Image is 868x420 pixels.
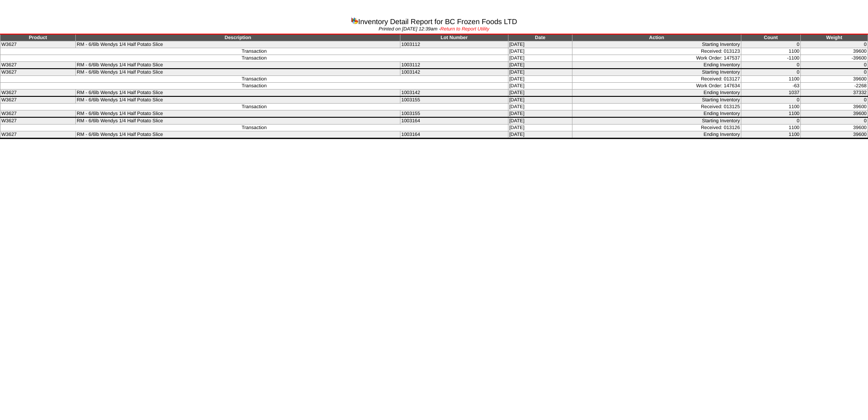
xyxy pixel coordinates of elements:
[508,110,572,118] td: [DATE]
[741,117,800,125] td: 0
[572,96,741,104] td: Starting Inventory
[572,62,741,69] td: Ending Inventory
[801,76,868,83] td: 39600
[801,62,868,69] td: 0
[572,34,741,41] td: Action
[508,90,572,97] td: [DATE]
[0,117,76,125] td: W3627
[572,83,741,90] td: Work Order: 147634
[741,83,800,90] td: -63
[508,62,572,69] td: [DATE]
[741,96,800,104] td: 0
[400,62,508,69] td: 1003112
[741,104,800,110] td: 1100
[508,76,572,83] td: [DATE]
[741,62,800,69] td: 0
[741,110,800,118] td: 1100
[741,90,800,97] td: 1037
[76,117,400,125] td: RM - 6/6lb Wendys 1/4 Half Potato Slice
[801,117,868,125] td: 0
[508,41,572,48] td: [DATE]
[76,96,400,104] td: RM - 6/6lb Wendys 1/4 Half Potato Slice
[508,96,572,104] td: [DATE]
[508,117,572,125] td: [DATE]
[801,90,868,97] td: 37332
[801,125,868,131] td: 39600
[400,90,508,97] td: 1003142
[508,69,572,76] td: [DATE]
[508,83,572,90] td: [DATE]
[400,117,508,125] td: 1003164
[801,110,868,118] td: 39600
[400,41,508,48] td: 1003112
[572,41,741,48] td: Starting Inventory
[76,62,400,69] td: RM - 6/6lb Wendys 1/4 Half Potato Slice
[0,110,76,118] td: W3627
[508,131,572,139] td: [DATE]
[572,76,741,83] td: Received: 013127
[76,131,400,139] td: RM - 6/6lb Wendys 1/4 Half Potato Slice
[741,41,800,48] td: 0
[741,34,800,41] td: Count
[0,83,508,90] td: Transaction
[76,41,400,48] td: RM - 6/6lb Wendys 1/4 Half Potato Slice
[508,104,572,110] td: [DATE]
[400,34,508,41] td: Lot Number
[572,104,741,110] td: Received: 013125
[741,69,800,76] td: 0
[76,90,400,97] td: RM - 6/6lb Wendys 1/4 Half Potato Slice
[572,131,741,139] td: Ending Inventory
[0,90,76,97] td: W3627
[572,90,741,97] td: Ending Inventory
[572,110,741,118] td: Ending Inventory
[0,125,508,131] td: Transaction
[572,69,741,76] td: Starting Inventory
[400,69,508,76] td: 1003142
[0,48,508,55] td: Transaction
[572,125,741,131] td: Received: 013126
[801,96,868,104] td: 0
[400,96,508,104] td: 1003155
[0,34,76,41] td: Product
[508,55,572,62] td: [DATE]
[801,41,868,48] td: 0
[400,131,508,139] td: 1003164
[508,48,572,55] td: [DATE]
[0,96,76,104] td: W3627
[801,131,868,139] td: 39600
[508,125,572,131] td: [DATE]
[0,55,508,62] td: Transaction
[801,104,868,110] td: 39600
[440,26,489,32] a: Return to Report Utility
[741,76,800,83] td: 1100
[0,76,508,83] td: Transaction
[0,69,76,76] td: W3627
[0,62,76,69] td: W3627
[741,131,800,139] td: 1100
[801,34,868,41] td: Weight
[0,41,76,48] td: W3627
[741,125,800,131] td: 1100
[741,48,800,55] td: 1100
[0,131,76,139] td: W3627
[0,104,508,110] td: Transaction
[76,34,400,41] td: Description
[400,110,508,118] td: 1003155
[801,48,868,55] td: 39600
[351,17,358,24] img: graph.gif
[801,55,868,62] td: -39600
[801,83,868,90] td: -2268
[76,69,400,76] td: RM - 6/6lb Wendys 1/4 Half Potato Slice
[572,48,741,55] td: Received: 013123
[801,69,868,76] td: 0
[741,55,800,62] td: -1100
[76,110,400,118] td: RM - 6/6lb Wendys 1/4 Half Potato Slice
[572,117,741,125] td: Starting Inventory
[572,55,741,62] td: Work Order: 147537
[508,34,572,41] td: Date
